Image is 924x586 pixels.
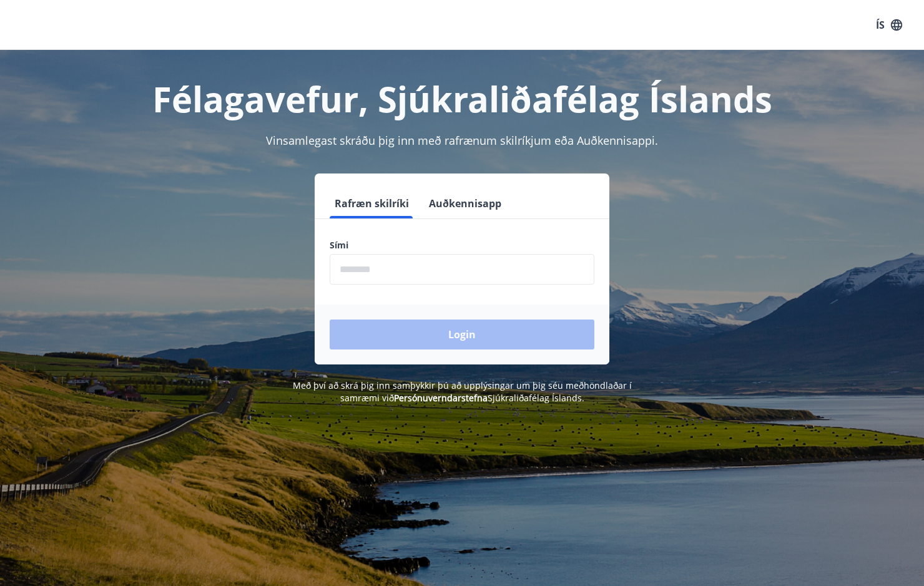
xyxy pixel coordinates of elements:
label: Sími [330,239,594,251]
h1: Félagavefur, Sjúkraliðafélag Íslands [27,75,897,122]
button: Auðkennisapp [424,188,506,218]
span: Vinsamlegast skráðu þig inn með rafrænum skilríkjum eða Auðkennisappi. [266,133,658,148]
a: Persónuverndarstefna [394,392,488,404]
button: ÍS [869,14,909,36]
button: Rafræn skilríki [330,188,414,218]
span: Með því að skrá þig inn samþykkir þú að upplýsingar um þig séu meðhöndlaðar í samræmi við Sjúkral... [293,379,632,404]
